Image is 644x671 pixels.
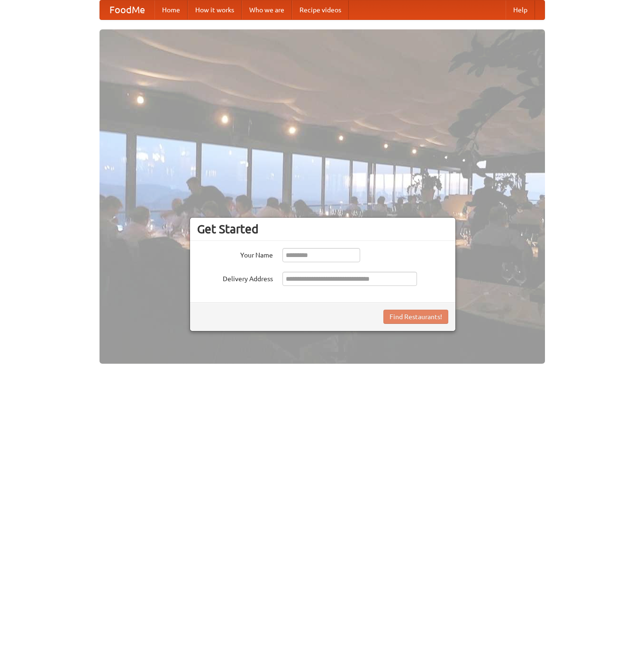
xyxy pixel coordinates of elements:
[197,272,273,284] label: Delivery Address
[383,310,448,324] button: Find Restaurants!
[154,0,188,19] a: Home
[292,0,349,19] a: Recipe videos
[506,0,535,19] a: Help
[188,0,242,19] a: How it works
[100,0,154,19] a: FoodMe
[197,248,273,260] label: Your Name
[197,222,448,236] h3: Get Started
[242,0,292,19] a: Who we are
